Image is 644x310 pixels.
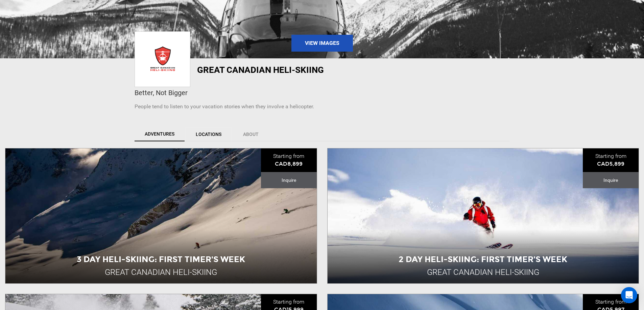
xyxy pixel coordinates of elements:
[197,65,386,75] h1: Great Canadian Heli-Skiing
[135,103,510,111] p: People tend to listen to your vacation stories when they involve a helicopter.
[136,33,189,85] img: img_9251f6c852f2d69a6fdc2f2f53e7d310.png
[135,127,185,141] a: Adventures
[291,35,353,52] a: View Images
[233,127,269,141] a: About
[185,127,232,141] a: Locations
[621,287,637,303] div: Open Intercom Messenger
[135,88,510,98] div: Better, Not Bigger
